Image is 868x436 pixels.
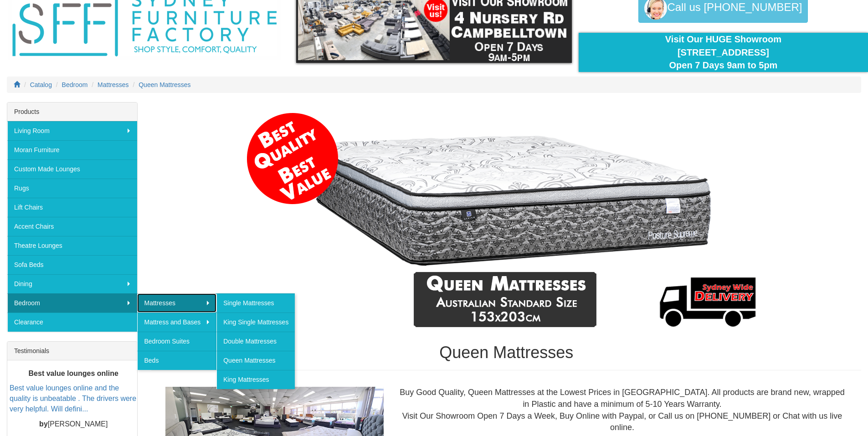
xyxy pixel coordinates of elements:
img: Queen Mattresses [243,107,769,334]
div: Visit Our HUGE Showroom [STREET_ADDRESS] Open 7 Days 9am to 5pm [586,33,861,72]
a: Moran Furniture [7,140,137,159]
h1: Queen Mattresses [151,344,861,362]
a: Rugs [7,179,137,198]
a: Bedroom [7,293,137,313]
a: King Mattresses [216,370,295,389]
a: Mattresses [137,293,216,313]
a: King Single Mattresses [216,313,295,332]
a: Dining [7,274,137,293]
a: Single Mattresses [216,293,295,313]
a: Mattresses [98,81,128,88]
a: Queen Mattresses [139,81,190,88]
a: Sofa Beds [7,255,137,274]
a: Living Room [7,121,137,140]
a: Beds [137,351,216,370]
a: Lift Chairs [7,198,137,217]
a: Custom Made Lounges [7,159,137,179]
a: Bedroom [62,81,88,88]
b: Best value lounges online [29,369,118,377]
a: Bedroom Suites [137,332,216,351]
a: Queen Mattresses [216,351,295,370]
a: Mattress and Bases [137,313,216,332]
a: Best value lounges online and the quality is unbeatable . The drivers were very helpful. Will def... [10,384,136,413]
b: by [39,420,48,428]
div: Testimonials [7,342,137,360]
a: Catalog [30,81,52,88]
p: [PERSON_NAME] [10,419,137,430]
a: Theatre Lounges [7,236,137,255]
a: Accent Chairs [7,217,137,236]
div: Products [7,103,137,121]
a: Clearance [7,313,137,332]
a: Double Mattresses [216,332,295,351]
